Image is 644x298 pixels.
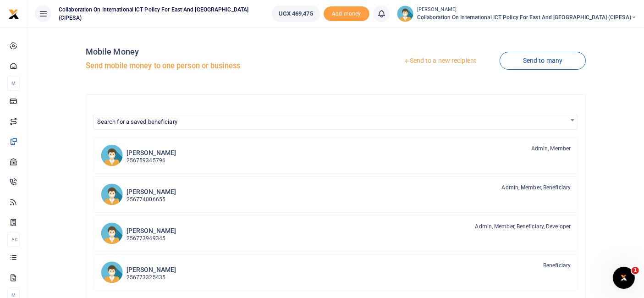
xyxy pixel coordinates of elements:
[500,52,586,70] a: Send to many
[268,6,324,22] li: Wallet ballance
[8,10,19,17] a: logo-small logo-large logo-large
[127,156,176,165] p: 256759345796
[417,6,637,14] small: [PERSON_NAME]
[475,222,571,231] span: Admin, Member, Beneficiary, Developer
[397,6,413,22] img: profile-user
[380,53,500,69] a: Send to a new recipient
[127,195,176,204] p: 256774006655
[94,215,578,252] a: JN [PERSON_NAME] 256773949345 Admin, Member, Beneficiary, Developer
[94,254,578,291] a: AK [PERSON_NAME] 256773325435 Beneficiary
[543,261,571,270] span: Beneficiary
[127,273,176,282] p: 256773325435
[279,9,313,18] span: UGX 469,475
[86,47,332,57] h4: Mobile Money
[613,267,635,289] iframe: Intercom live chat
[101,144,123,166] img: DM
[417,13,637,22] span: Collaboration on International ICT Policy For East and [GEOGRAPHIC_DATA] (CIPESA)
[97,118,177,125] span: Search for a saved beneficiary
[8,9,19,20] img: logo-small
[86,61,332,71] h5: Send mobile money to one person or business
[94,176,578,213] a: BB [PERSON_NAME] 256774006655 Admin, Member, Beneficiary
[93,114,578,130] span: Search for a saved beneficiary
[272,6,320,22] a: UGX 469,475
[324,10,369,17] a: Add money
[127,234,176,243] p: 256773949345
[101,183,123,205] img: BB
[531,144,571,153] span: Admin, Member
[324,6,369,22] li: Toup your wallet
[55,6,253,22] span: Collaboration on International ICT Policy For East and [GEOGRAPHIC_DATA] (CIPESA)
[127,149,176,157] h6: [PERSON_NAME]
[397,6,637,22] a: profile-user [PERSON_NAME] Collaboration on International ICT Policy For East and [GEOGRAPHIC_DAT...
[127,266,176,274] h6: [PERSON_NAME]
[94,114,578,128] span: Search for a saved beneficiary
[127,227,176,235] h6: [PERSON_NAME]
[7,232,20,247] li: Ac
[632,267,639,274] span: 1
[94,137,578,174] a: DM [PERSON_NAME] 256759345796 Admin, Member
[101,222,123,244] img: JN
[101,261,123,283] img: AK
[324,6,369,22] span: Add money
[7,76,20,91] li: M
[502,183,571,192] span: Admin, Member, Beneficiary
[127,188,176,196] h6: [PERSON_NAME]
